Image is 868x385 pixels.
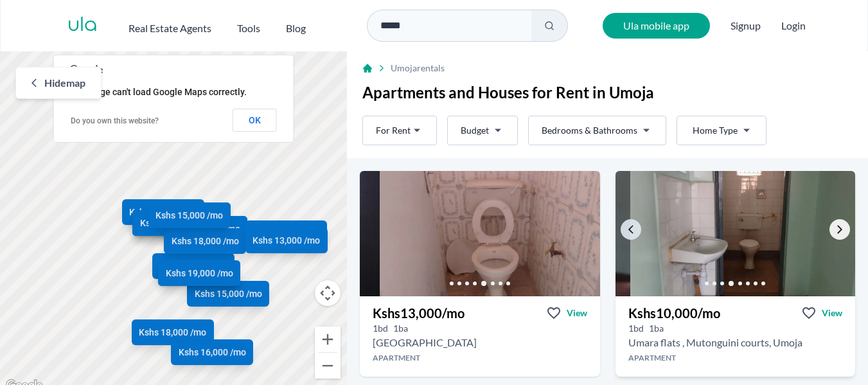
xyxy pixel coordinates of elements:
nav: Main [128,15,332,36]
h2: Tools [237,21,260,36]
a: Kshs 13,000 /mo [245,220,327,246]
button: For Rent [362,116,437,145]
span: Hide map [44,75,85,91]
button: OK [233,109,277,132]
a: Kshs13,000/moViewView property in detail1bd 1ba [GEOGRAPHIC_DATA]Apartment [360,296,599,377]
h4: Apartment [616,353,855,363]
span: Home Type [693,124,738,137]
h1: Apartments and Houses for Rent in Umoja [362,82,853,103]
span: Umoja rentals [391,62,445,75]
span: Bedrooms & Bathrooms [542,124,637,137]
h5: 1 bathrooms [649,322,664,335]
span: Kshs 11,000 /mo [130,206,197,219]
a: Kshs 18,000 /mo [132,319,214,345]
span: Kshs 18,000 /mo [139,326,206,339]
h2: Real Estate Agents [128,21,211,36]
a: Kshs 25,000 /mo [132,210,215,236]
span: Kshs 13,000 /mo [252,226,319,239]
span: Signup [731,13,761,39]
a: Go to the next property image [829,219,850,240]
a: Ula mobile app [603,13,710,39]
h5: 1 bathrooms [393,322,408,335]
a: Go to the previous property image [621,219,641,240]
h4: Apartment [360,353,599,363]
a: Kshs 14,500 /mo [152,253,235,279]
span: Kshs 25,000 /mo [140,217,208,229]
span: View [567,307,587,319]
span: Kshs 16,000 /mo [179,346,246,359]
h2: 1 bedroom Apartment for rent in Umoja - Kshs 10,000/mo -Mutonguini courts, Umoja 1, Unnamed Road,... [628,335,802,350]
button: Budget [447,116,518,145]
span: View [822,307,842,319]
span: For Rent [376,124,411,137]
span: Kshs 18,000 /mo [172,234,239,247]
button: Map camera controls [315,280,341,306]
a: Kshs 18,000 /mo [164,228,247,253]
button: Login [781,18,806,33]
a: Do you own this website? [71,116,159,125]
a: Kshs 19,000 /mo [158,260,240,286]
h5: 1 bedrooms [628,322,644,335]
h2: Blog [286,21,306,36]
span: Kshs 15,000 /mo [195,287,262,300]
a: Kshs 16,000 /mo [172,339,254,365]
span: Kshs 13,000 /mo [252,234,320,247]
h5: 1 bedrooms [373,322,388,335]
button: Home Type [677,116,766,145]
button: Zoom in [315,327,341,352]
a: Kshs 15,000 /mo [187,281,269,307]
a: ula [67,14,98,37]
button: Zoom out [315,353,341,379]
span: Kshs 15,000 /mo [155,209,223,222]
h3: Kshs 10,000 /mo [628,304,720,322]
a: Kshs 13,000 /mo [245,228,328,253]
span: Kshs 19,000 /mo [166,267,233,280]
a: Kshs 11,000 /mo [122,199,204,225]
img: 1 bedroom Apartment for rent - Kshs 13,000/mo - in Umoja around Joja Footwear, Mtindwa Road, Nair... [380,171,619,296]
span: Budget [461,124,489,137]
h3: Kshs 13,000 /mo [373,304,465,322]
button: Tools [237,15,260,36]
button: Real Estate Agents [128,15,211,36]
a: Kshs 15,000 /mo [148,202,231,228]
a: Blog [286,15,306,36]
span: This page can't load Google Maps correctly. [70,87,247,97]
button: Bedrooms & Bathrooms [528,116,666,145]
h2: 1 bedroom Apartment for rent in Umoja - Kshs 13,000/mo -Joja Footwear, Mtindwa Road, Nairobi, Ken... [373,335,477,350]
a: Kshs10,000/moViewView property in detail1bd 1ba Umara flats , Mutonguini courts, UmojaApartment [616,296,855,377]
